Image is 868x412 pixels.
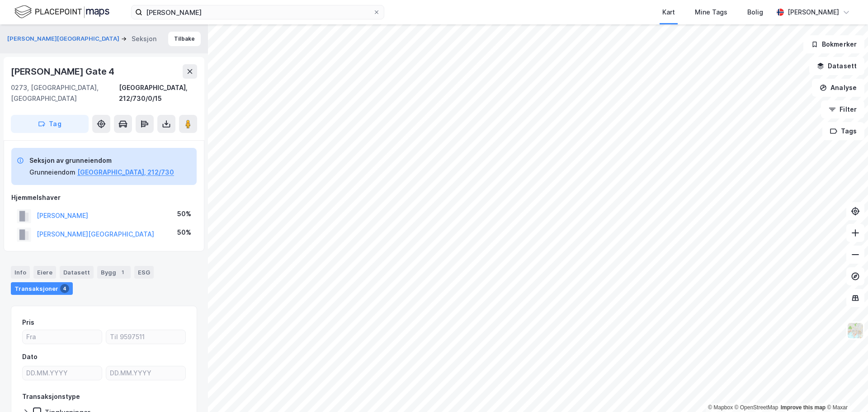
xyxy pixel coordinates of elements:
div: ESG [134,266,154,279]
button: Tag [11,115,89,133]
button: Analyse [812,79,864,97]
div: Transaksjoner [11,282,73,295]
div: 1 [118,268,127,277]
div: Bolig [747,7,763,18]
button: [PERSON_NAME][GEOGRAPHIC_DATA] [7,34,121,43]
div: [PERSON_NAME] [788,7,839,18]
div: Seksjon av grunneiendom [29,155,174,166]
div: 50% [177,227,191,238]
button: Bokmerker [803,35,864,53]
input: Fra [23,330,102,344]
button: [GEOGRAPHIC_DATA], 212/730 [77,167,174,178]
button: Filter [821,100,864,118]
div: [PERSON_NAME] Gate 4 [11,64,116,79]
div: Datasett [60,266,94,279]
div: Info [11,266,30,279]
input: Til 9597511 [106,330,185,344]
div: Pris [22,317,34,328]
div: Transaksjonstype [22,391,80,402]
div: 4 [60,284,69,293]
div: Hjemmelshaver [11,192,197,203]
img: logo.f888ab2527a4732fd821a326f86c7f29.svg [14,4,109,20]
div: 0273, [GEOGRAPHIC_DATA], [GEOGRAPHIC_DATA] [11,82,119,104]
input: DD.MM.YYYY [106,366,185,380]
button: Tags [822,122,864,140]
div: Dato [22,351,38,362]
a: Improve this map [781,404,826,411]
iframe: Chat Widget [823,369,868,412]
div: Mine Tags [695,7,727,18]
input: Søk på adresse, matrikkel, gårdeiere, leietakere eller personer [142,5,373,19]
img: Z [847,322,864,339]
div: Seksjon [132,33,156,44]
div: Bygg [97,266,131,279]
div: [GEOGRAPHIC_DATA], 212/730/0/15 [119,82,197,104]
a: Mapbox [708,404,733,411]
button: Datasett [809,57,864,75]
div: Eiere [33,266,56,279]
div: 50% [177,208,191,219]
input: DD.MM.YYYY [23,366,102,380]
div: Kart [662,7,675,18]
div: Grunneiendom [29,167,75,178]
a: OpenStreetMap [735,404,778,411]
button: Tilbake [168,32,201,46]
